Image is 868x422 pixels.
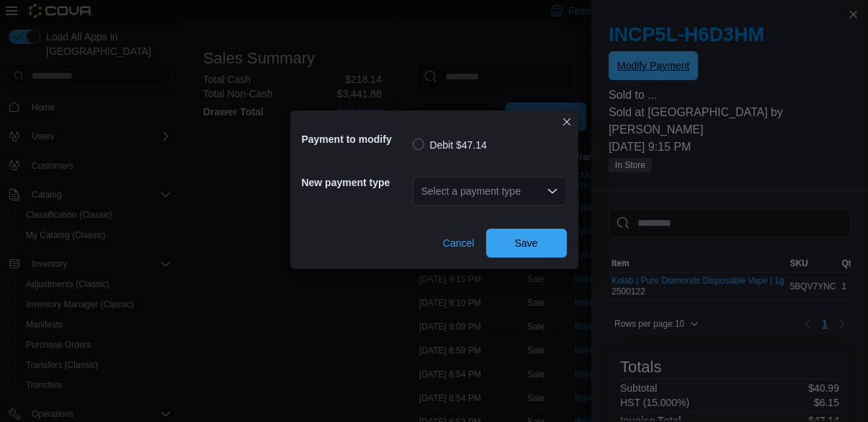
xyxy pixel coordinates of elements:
input: Accessible screen reader label [421,183,423,200]
h5: New payment type [302,168,410,197]
h5: Payment to modify [302,125,410,154]
button: Open list of options [547,185,558,197]
span: Save [515,236,538,250]
button: Cancel [437,229,480,258]
button: Closes this modal window [558,113,576,131]
span: Cancel [443,236,475,250]
button: Save [486,229,567,258]
label: Debit $47.14 [413,136,487,154]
